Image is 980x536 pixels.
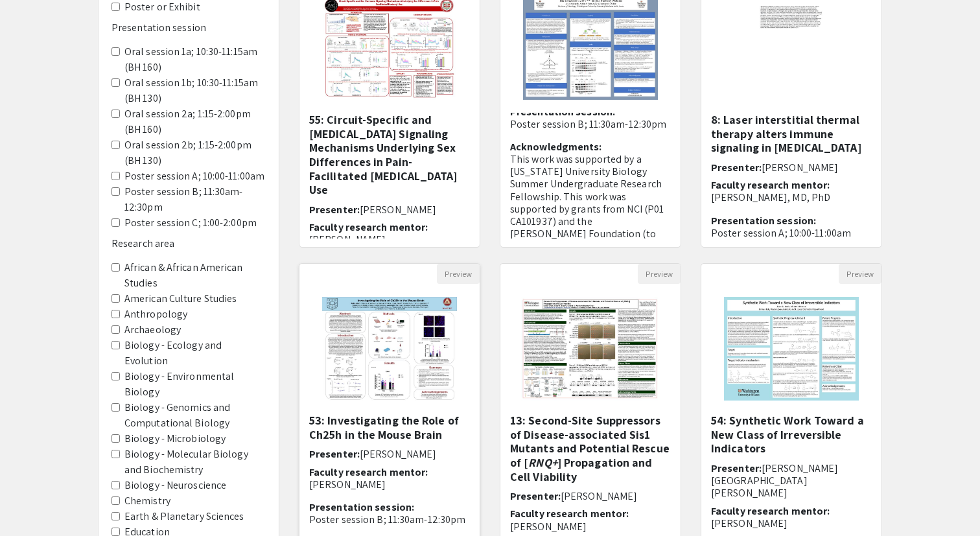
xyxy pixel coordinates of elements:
label: Anthropology [124,307,187,322]
h5: 55: Circuit-Specific and [MEDICAL_DATA] Signaling Mechanisms Underlying Sex Differences in Pain-F... [309,113,470,197]
p: [PERSON_NAME] [510,520,671,533]
h6: Presenter: [510,490,671,502]
h5: 54: Synthetic Work Toward a New Class of Irreversible Indicators [711,414,872,456]
label: Oral session 1b; 10:30-11:15am (BH 130) [124,75,266,106]
label: Earth & Planetary Sciences [124,509,244,524]
label: Poster session A; 10:00-11:00am [124,169,264,184]
label: Chemistry [124,493,170,509]
label: Poster session B; 11:30am-12:30pm [124,184,266,215]
h5: 8: Laser interstitial thermal therapy alters immune signaling in [MEDICAL_DATA] [711,113,872,155]
label: Biology - Molecular Biology and Biochemistry [124,447,266,478]
label: American Culture Studies [124,291,237,307]
label: Oral session 1a; 10:30-11:15am (BH 160) [124,44,266,75]
p: [PERSON_NAME] [711,517,872,530]
button: Preview [437,264,480,284]
img: <p><strong>53: Investigating the Role of Ch25h in the Mouse Brain</strong>​</p> [309,284,469,414]
h5: 53: Investigating the Role of Ch25h in the Mouse Brain​ [309,414,470,441]
span: [PERSON_NAME] [762,161,838,174]
p: [PERSON_NAME], MD, PhD [711,191,872,204]
p: [PERSON_NAME] [309,233,470,246]
p: [PERSON_NAME] [309,478,470,491]
h6: Presentation session [111,21,266,34]
span: Faculty research mentor: [309,465,428,479]
p: Poster session B; 11:30am-12:30pm [309,513,470,526]
label: Oral session 2b; 1:15-2:00pm (BH 130) [124,137,266,169]
img: <p><strong>13: Second-Site Suppressors of Disease-associated Sis1 Mutants and Potential Rescue of... [508,284,672,414]
h6: Presenter: [309,448,470,460]
span: Presentation session: [711,214,816,227]
span: [PERSON_NAME] [360,203,436,216]
h6: Presenter: [309,204,470,216]
h6: Presenter: [711,462,872,500]
p: This work was supported by a [US_STATE] University Biology Summer Undergraduate Research Fellowsh... [510,153,671,253]
span: Acknowledgments: [510,140,602,154]
em: RNQ+ [528,455,557,470]
span: Faculty research mentor: [309,220,428,234]
span: Faculty research mentor: [711,504,830,518]
label: Biology - Microbiology [124,431,226,447]
label: Biology - Genomics and Computational Biology [124,400,266,431]
label: Biology - Ecology and Evolution [124,338,266,369]
label: African & African American Studies [124,260,266,291]
span: [PERSON_NAME] [561,489,637,503]
span: Faculty research mentor: [711,178,830,192]
button: Preview [638,264,681,284]
h6: Presenter: [711,161,872,174]
span: Faculty research mentor: [510,507,629,520]
h5: 13: Second-Site Suppressors of Disease-associated Sis1 Mutants and Potential Rescue of [ ] Propag... [510,414,671,484]
p: Poster session A; 10:00-11:00am [711,227,872,239]
span: Presentation session: [309,500,414,514]
p: Poster session B; 11:30am-12:30pm [510,118,671,130]
label: Poster session C; 1:00-2:00pm [124,215,257,231]
iframe: Chat [10,478,55,526]
label: Archaeology [124,322,181,338]
h6: Research area [111,237,266,250]
img: <p>54: Synthetic Work Toward a New Class of Irreversible Indicators</p> [711,284,871,414]
span: [PERSON_NAME][GEOGRAPHIC_DATA][PERSON_NAME] [711,461,838,500]
button: Preview [839,264,881,284]
label: Biology - Environmental Biology [124,369,266,400]
label: Oral session 2a; 1:15-2:00pm (BH 160) [124,106,266,137]
span: [PERSON_NAME] [360,447,436,461]
label: Biology - Neuroscience [124,478,226,493]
